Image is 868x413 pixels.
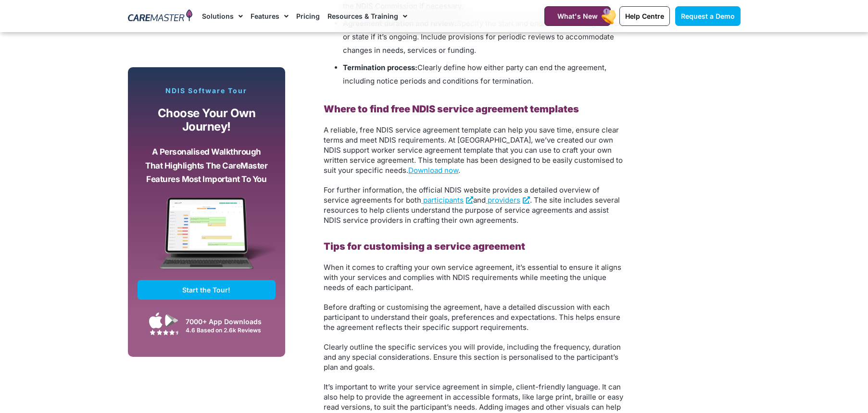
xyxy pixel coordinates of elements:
[408,166,458,175] a: Download now
[138,280,276,300] a: Start the Tour!
[186,316,271,327] div: 7000+ App Downloads
[138,86,276,95] p: NDIS Software Tour
[675,6,741,26] a: Request a Demo
[324,241,525,252] b: Tips for customising a service agreement
[486,195,530,205] a: providers
[186,327,271,334] div: 4.6 Based on 2.6k Reviews
[145,145,269,186] p: A personalised walkthrough that highlights the CareMaster features most important to you
[473,195,486,205] span: and
[557,12,598,20] span: What's New
[423,195,464,205] span: participants
[544,6,611,26] a: What's New
[324,195,620,225] span: . The site includes several resources to help clients understand the purpose of service agreement...
[488,195,520,205] span: providers
[165,313,178,328] img: Google Play App Icon
[324,185,600,205] span: For further information, the official NDIS website provides a detailed overview of service agreem...
[681,12,735,20] span: Request a Demo
[138,197,276,280] img: CareMaster Software Mockup on Screen
[421,195,473,205] a: participants
[324,125,623,175] span: A reliable, free NDIS service agreement template can help you save time, ensure clear terms and m...
[625,12,664,20] span: Help Centre
[324,263,621,292] span: When it comes to crafting your own service agreement, it’s essential to ensure it aligns with you...
[128,9,193,24] img: CareMaster Logo
[149,312,163,328] img: Apple App Store Icon
[324,303,620,332] span: Before drafting or customising the agreement, have a detailed discussion with each participant to...
[145,107,269,134] p: Choose your own journey!
[324,342,621,372] span: Clearly outline the specific services you will provide, including the frequency, duration and any...
[343,19,625,55] span: Specify the start and end dates of the agreement or state if it’s ongoing. Include provisions for...
[343,63,417,72] b: Termination process:
[343,63,606,85] span: Clearly define how either party can end the agreement, including notice periods and conditions fo...
[324,103,579,115] b: Where to find free NDIS service agreement templates
[182,286,230,294] span: Start the Tour!
[150,329,178,335] img: Google Play Store App Review Stars
[619,6,670,26] a: Help Centre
